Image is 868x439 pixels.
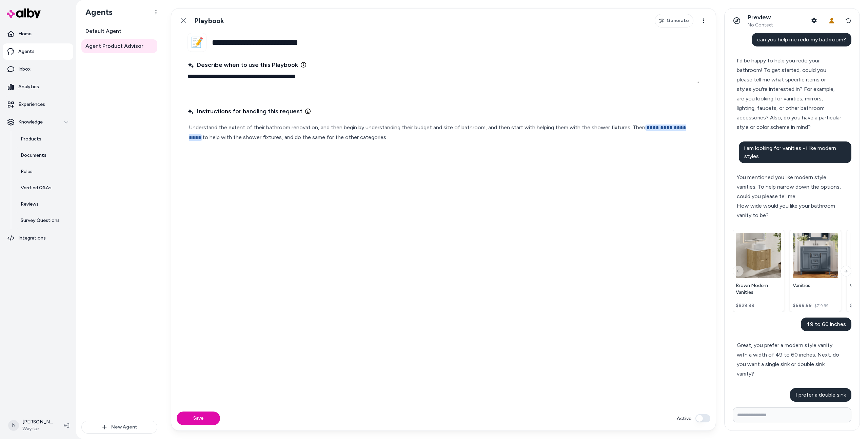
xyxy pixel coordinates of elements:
[18,101,45,108] p: Experiences
[737,56,842,132] div: I'd be happy to help you redo your bathroom! To get started, could you please tell me what specif...
[7,8,41,18] img: alby Logo
[793,233,838,278] img: Vanities
[3,61,73,77] a: Inbox
[188,33,206,52] button: 📝
[81,24,157,38] a: Default Agent
[14,212,73,229] a: Survey Questions
[81,39,157,53] a: Agent Product Advisor
[748,14,773,21] p: Preview
[80,7,113,17] h1: Agents
[667,17,689,24] span: Generate
[8,420,19,431] span: N
[744,145,836,159] span: i am looking for vanities - i like modern styles
[677,415,691,422] label: Active
[21,185,52,191] p: Verified Q&As
[18,66,31,73] p: Inbox
[21,152,46,159] p: Documents
[21,217,60,224] p: Survey Questions
[655,14,693,27] button: Generate
[14,164,73,180] a: Rules
[81,421,157,434] button: New Agent
[85,27,121,35] span: Default Agent
[793,282,838,289] h3: Vanities
[748,22,773,28] span: No Context
[21,168,33,175] p: Rules
[189,123,698,142] p: Understand the extent of their bathroom renovation, and then begin by understanding their budget ...
[3,26,73,42] a: Home
[736,302,754,309] span: $ 829.99
[21,201,39,208] p: Reviews
[177,412,220,425] button: Save
[194,17,224,25] h1: Playbook
[736,233,781,278] img: Brown Modern Vanities
[4,415,58,436] button: N[PERSON_NAME]Wayfair
[188,107,302,116] span: Instructions for handling this request
[14,196,73,212] a: Reviews
[85,42,143,50] span: Agent Product Advisor
[736,282,781,296] h3: Brown Modern Vanities
[814,303,829,308] span: $ 719.99
[14,180,73,196] a: Verified Q&As
[850,302,868,309] span: $ 919.99
[737,341,842,379] div: Great, you prefer a modern style vanity with a width of 49 to 60 inches. Next, do you want a sing...
[795,392,846,398] span: I prefer a double sink
[18,83,39,90] p: Analytics
[3,114,73,130] button: Knowledge
[806,321,846,327] span: 49 to 60 inches
[22,419,53,425] p: [PERSON_NAME]
[737,173,842,201] div: You mentioned you like modern style vanities. To help narrow down the options, could you please t...
[793,302,812,309] span: $ 699.99
[3,230,73,246] a: Integrations
[14,147,73,164] a: Documents
[737,201,842,220] div: How wide would you like your bathroom vanity to be?
[18,48,35,55] p: Agents
[22,425,53,432] span: Wayfair
[14,131,73,147] a: Products
[18,119,43,126] p: Knowledge
[3,43,73,60] a: Agents
[188,60,298,70] span: Describe when to use this Playbook
[757,36,846,43] span: can you help me redo my bathroom?
[3,96,73,113] a: Experiences
[18,31,32,37] p: Home
[21,136,41,142] p: Products
[3,79,73,95] a: Analytics
[733,407,851,422] input: Write your prompt here
[18,235,46,242] p: Integrations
